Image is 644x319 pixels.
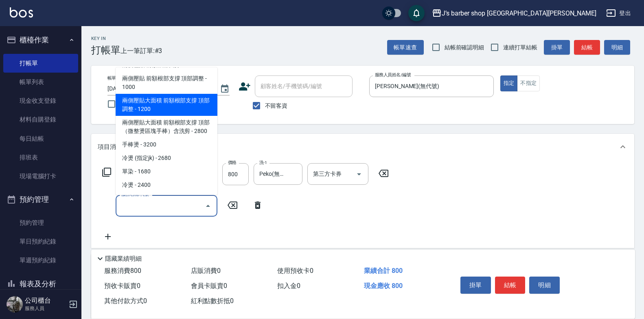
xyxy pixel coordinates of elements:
[503,43,537,52] span: 連續打單結帳
[529,277,560,294] button: 明細
[104,297,147,305] span: 其他付款方式 0
[3,54,78,73] a: 打帳單
[120,46,162,56] span: 上一筆訂單:#3
[277,282,300,290] span: 扣入金 0
[3,232,78,251] a: 單日預約紀錄
[116,138,217,151] span: 手棒燙 - 3200
[25,305,66,312] p: 服務人員
[265,102,288,110] span: 不留客資
[544,40,570,55] button: 掛單
[259,159,267,166] label: 洗-1
[25,297,66,305] h5: 公司櫃台
[116,116,217,138] span: 兩側壓貼大面積 前額根部支撐 頂部 （微整燙區塊手棒）含洗剪 - 2800
[375,72,411,78] label: 服務人員姓名/編號
[574,40,600,55] button: 結帳
[445,43,484,52] span: 結帳前確認明細
[517,75,540,91] button: 不指定
[3,73,78,91] a: 帳單列表
[104,282,140,290] span: 預收卡販賣 0
[408,5,425,21] button: save
[7,296,23,312] img: Person
[3,273,78,295] button: 報表及分析
[116,165,217,178] span: 單染 - 1680
[104,267,141,275] span: 服務消費 800
[429,5,600,22] button: J’s barber shop [GEOGRAPHIC_DATA][PERSON_NAME]
[3,91,78,110] a: 現金收支登錄
[353,168,366,181] button: Open
[3,129,78,148] a: 每日結帳
[105,255,142,263] p: 隱藏業績明細
[107,82,212,95] input: YYYY/MM/DD hh:mm
[3,251,78,270] a: 單週預約紀錄
[604,40,630,55] button: 明細
[116,94,217,116] span: 兩側壓貼大面積 前額根部支撐 頂部調整 - 1200
[495,277,526,294] button: 結帳
[202,199,215,213] button: Close
[3,213,78,232] a: 預約管理
[191,297,234,305] span: 紅利點數折抵 0
[500,75,518,91] button: 指定
[107,75,125,81] label: 帳單日期
[10,7,33,18] img: Logo
[442,8,596,18] div: J’s barber shop [GEOGRAPHIC_DATA][PERSON_NAME]
[387,40,424,55] button: 帳單速查
[191,282,227,290] span: 會員卡販賣 0
[228,159,237,166] label: 價格
[364,267,403,275] span: 業績合計 800
[215,79,234,99] button: Choose date, selected date is 2025-10-10
[91,36,120,41] h2: Key In
[91,44,120,56] h3: 打帳單
[116,72,217,94] span: 兩側壓貼 前額根部支撐 頂部調整 - 1000
[603,6,634,21] button: 登出
[364,282,403,290] span: 現金應收 800
[91,134,634,160] div: 項目消費
[3,110,78,129] a: 材料自購登錄
[3,189,78,210] button: 預約管理
[116,178,217,192] span: 冷燙 - 2400
[191,267,221,275] span: 店販消費 0
[3,148,78,167] a: 排班表
[98,143,122,151] p: 項目消費
[460,277,491,294] button: 掛單
[116,151,217,165] span: 冷燙 (指定jk) - 2680
[277,267,313,275] span: 使用預收卡 0
[3,167,78,186] a: 現場電腦打卡
[3,29,78,51] button: 櫃檯作業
